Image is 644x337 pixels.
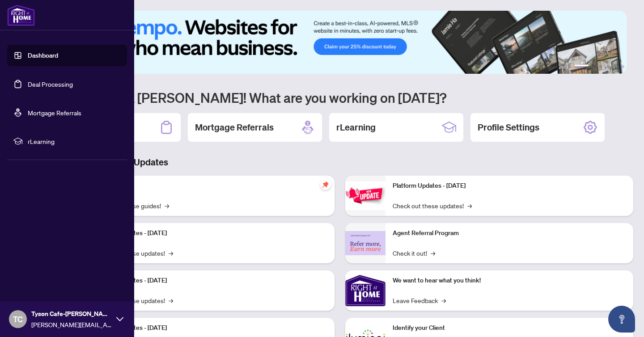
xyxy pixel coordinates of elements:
button: 5 [614,65,617,68]
span: → [165,201,169,211]
img: Agent Referral Program [345,231,386,256]
span: → [169,248,173,258]
span: → [467,201,472,211]
img: We want to hear what you think! [345,270,386,311]
button: 1 [574,65,589,68]
h2: Mortgage Referrals [195,121,274,134]
p: Platform Updates - [DATE] [393,181,626,191]
p: Agent Referral Program [393,228,626,238]
h2: Profile Settings [478,121,539,134]
a: Mortgage Referrals [28,109,81,117]
a: Dashboard [28,51,58,59]
a: Leave Feedback→ [393,295,446,305]
p: Identify your Client [393,323,626,333]
img: Platform Updates - June 23, 2025 [345,181,386,210]
p: We want to hear what you think! [393,276,626,286]
a: Check out these updates!→ [393,201,472,211]
span: [PERSON_NAME][EMAIL_ADDRESS][DOMAIN_NAME] [31,320,112,329]
img: logo [7,4,35,26]
span: rLearning [28,136,121,146]
span: → [169,295,173,305]
span: TC [13,313,23,325]
h2: rLearning [336,121,376,134]
span: Tyson Cafe-[PERSON_NAME] [31,309,112,319]
button: Open asap [608,306,635,333]
img: Slide 0 [47,11,627,74]
p: Platform Updates - [DATE] [94,323,327,333]
h1: Welcome back [PERSON_NAME]! What are you working on [DATE]? [47,89,633,106]
span: → [441,295,446,305]
p: Self-Help [94,181,327,191]
span: → [431,248,435,258]
p: Platform Updates - [DATE] [94,276,327,286]
button: 3 [599,65,603,68]
a: Deal Processing [28,80,73,88]
button: 6 [621,65,624,68]
h3: Brokerage & Industry Updates [47,156,633,168]
span: pushpin [320,179,331,190]
button: 2 [592,65,596,68]
a: Check it out!→ [393,248,435,258]
button: 4 [606,65,610,68]
p: Platform Updates - [DATE] [94,228,327,238]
